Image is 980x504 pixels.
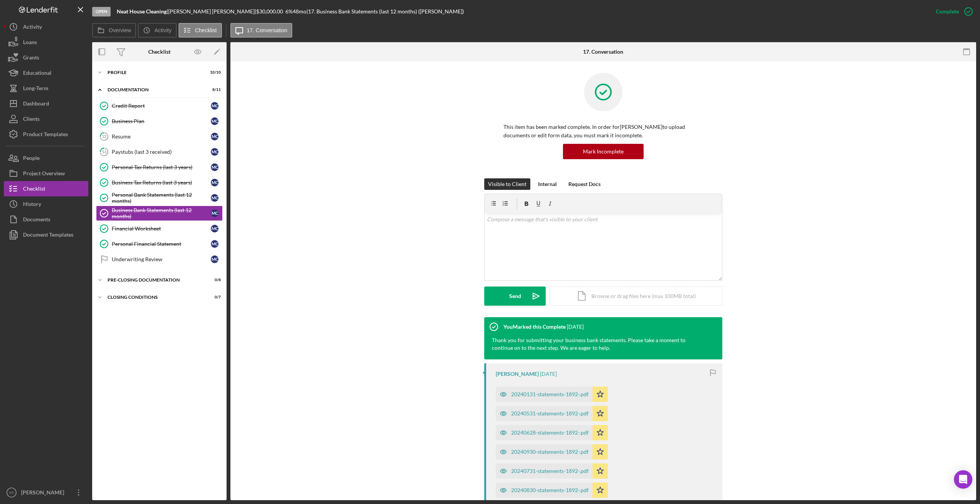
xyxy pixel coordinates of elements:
div: M C [211,148,219,156]
a: Educational [4,65,88,81]
label: Checklist [195,27,217,33]
label: 17. Conversation [247,27,288,33]
p: This item has been marked complete. In order for [PERSON_NAME] to upload documents or edit form d... [503,123,703,140]
div: Send [509,287,521,306]
div: [PERSON_NAME] [PERSON_NAME] | [168,8,256,15]
tspan: 13 [102,149,106,154]
div: Business Bank Statements (last 12 months) [112,207,211,219]
a: Business Tax Returns (last 3 years)MC [96,175,223,190]
div: M C [211,163,219,171]
button: 20240131-statements-1892-.pdf [496,387,608,402]
a: Business Bank Statements (last 12 months)MC [96,206,223,221]
a: Personal Bank Statements (last 12 months)MC [96,190,223,206]
div: Personal Bank Statements (last 12 months) [112,192,211,204]
button: Dashboard [4,96,88,111]
div: Product Templates [23,127,68,144]
div: M C [211,102,219,110]
div: People [23,150,40,168]
div: Educational [23,65,51,82]
button: 20240628-statements-1892-.pdf [496,425,608,440]
div: 0 / 8 [207,278,221,282]
div: [PERSON_NAME] [496,371,539,377]
div: Business Plan [112,118,211,124]
div: Credit Report [112,103,211,109]
div: Closing Conditions [108,295,202,300]
div: Grants [23,50,39,67]
label: Activity [154,27,171,33]
button: Document Templates [4,227,88,242]
button: Send [484,287,546,306]
button: VT[PERSON_NAME] [4,485,88,500]
div: M C [211,209,219,217]
a: Personal Financial StatementMC [96,236,223,252]
div: Business Tax Returns (last 3 years) [112,180,211,186]
div: 20240131-statements-1892-.pdf [511,391,589,397]
div: Paystubs (last 3 received) [112,149,211,155]
div: 20240628-statements-1892-.pdf [511,430,589,436]
div: M C [211,240,219,248]
a: Credit ReportMC [96,98,223,114]
button: Request Docs [564,178,604,190]
a: Financial WorksheetMC [96,221,223,236]
a: Underwriting ReviewMC [96,252,223,267]
div: Loans [23,35,37,52]
div: 48 mo [293,8,306,15]
div: Request Docs [568,178,601,190]
div: | [117,8,168,15]
div: Open Intercom Messenger [954,470,972,489]
div: Visible to Client [488,178,526,190]
div: Long-Term [23,81,48,98]
time: 2025-07-31 23:24 [540,371,557,377]
div: Mark Incomplete [583,144,624,159]
button: People [4,150,88,166]
div: Profile [108,70,202,75]
div: Project Overview [23,166,65,183]
button: Mark Incomplete [563,144,644,159]
div: You Marked this Complete [503,324,566,330]
button: Clients [4,111,88,127]
a: Personal Tax Returns (last 3 years)MC [96,160,223,175]
div: [PERSON_NAME] [19,485,69,502]
div: | 17. Business Bank Statements (last 12 months) ([PERSON_NAME]) [306,8,464,15]
div: Activity [23,19,42,36]
div: 8 / 11 [207,87,221,92]
button: 20240531-statements-1892-.pdf [496,406,608,421]
button: Complete [928,4,976,19]
button: Documents [4,212,88,227]
tspan: 12 [102,134,106,139]
div: 0 / 7 [207,295,221,300]
div: 20240930-statements-1892-.pdf [511,449,589,455]
b: Neat House Cleaning [117,8,167,15]
div: Documents [23,212,50,229]
div: Checklist [23,181,45,198]
div: 6 % [285,8,293,15]
div: Checklist [148,49,171,55]
button: Activity [4,19,88,35]
button: 20240930-statements-1892-.pdf [496,444,608,460]
div: M C [211,194,219,202]
button: History [4,196,88,212]
button: 20240731-statements-1892-.pdf [496,463,608,479]
time: 2025-08-01 10:45 [567,324,584,330]
div: 20240731-statements-1892-.pdf [511,468,589,474]
div: Resume [112,133,211,140]
button: Grants [4,50,88,65]
button: Product Templates [4,127,88,142]
div: Financial Worksheet [112,226,211,232]
div: 10 / 10 [207,70,221,75]
a: Business PlanMC [96,114,223,129]
div: 20240531-statements-1892-.pdf [511,410,589,417]
a: Loans [4,35,88,50]
div: Complete [936,4,959,19]
div: Clients [23,111,40,128]
button: Project Overview [4,166,88,181]
button: Long-Term [4,81,88,96]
